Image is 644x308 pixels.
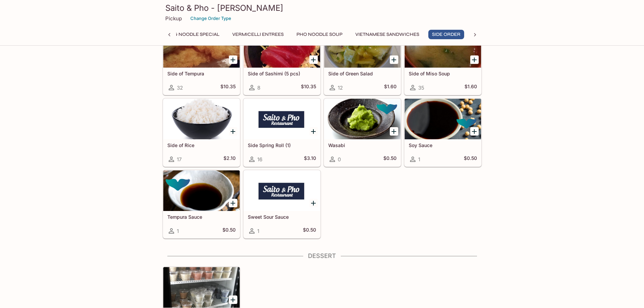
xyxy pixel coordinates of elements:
a: Side of Rice17$2.10 [163,98,240,167]
div: Side of Tempura [163,27,240,68]
button: Add Side of Miso Soup [470,55,479,64]
div: Side of Rice [163,99,240,139]
h5: Side of Green Salad [328,71,397,76]
a: Soy Sauce1$0.50 [404,98,481,167]
h4: Dessert [163,252,482,260]
span: 1 [257,228,259,234]
div: Soy Sauce [405,99,481,139]
a: Sweet Sour Sauce1$0.50 [243,170,320,238]
a: Wasabi0$0.50 [324,98,401,167]
a: Tempura Sauce1$0.50 [163,170,240,238]
span: 17 [177,156,182,163]
button: Add Soy Sauce [470,127,479,136]
button: Add Sweet Sour Sauce [309,199,318,207]
button: Add Side of Tempura [229,55,237,64]
h5: Side of Sashimi (5 pcs) [248,71,316,76]
h5: Side of Miso Soup [409,71,477,76]
a: Side of Miso Soup35$1.60 [404,27,481,95]
span: 12 [338,85,343,91]
a: Side Spring Roll (1)16$3.10 [243,98,320,167]
h5: $10.35 [301,84,316,92]
button: Don & Noodle Special [159,30,223,39]
h5: $10.35 [220,84,236,92]
h3: Saito & Pho - [PERSON_NAME] [165,3,479,13]
h5: Soy Sauce [409,142,477,148]
span: 16 [257,156,262,163]
div: Wasabi [324,99,401,139]
h5: $0.50 [303,227,316,235]
h5: Wasabi [328,142,397,148]
span: 32 [177,85,183,91]
div: Side of Sashimi (5 pcs) [244,27,320,68]
button: Add Tempura Sauce [229,199,237,207]
h5: $0.50 [222,227,236,235]
span: 1 [177,228,179,234]
p: Pickup [165,15,182,22]
button: Add Tapioca [229,295,237,304]
button: Add Side of Green Salad [390,55,398,64]
div: Side Spring Roll (1) [244,99,320,139]
button: Add Side of Rice [229,127,237,136]
div: Sweet Sour Sauce [244,170,320,211]
button: Pho Noodle Soup [293,30,346,39]
a: Side of Green Salad12$1.60 [324,27,401,95]
h5: Tempura Sauce [167,214,236,220]
span: 8 [257,85,260,91]
h5: $0.50 [464,155,477,163]
span: 35 [418,85,424,91]
span: 0 [338,156,341,163]
div: Tempura Sauce [163,170,240,211]
h5: $2.10 [223,155,236,163]
h5: Side Spring Roll (1) [248,142,316,148]
button: Add Wasabi [390,127,398,136]
button: Change Order Type [187,13,234,24]
span: 1 [418,156,420,163]
div: Side of Miso Soup [405,27,481,68]
h5: Sweet Sour Sauce [248,214,316,220]
h5: $3.10 [304,155,316,163]
a: Side of Tempura32$10.35 [163,27,240,95]
button: Side Order [428,30,464,39]
h5: $0.50 [383,155,397,163]
div: Side of Green Salad [324,27,401,68]
h5: Side of Rice [167,142,236,148]
button: Add Side of Sashimi (5 pcs) [309,55,318,64]
h5: $1.60 [384,84,397,92]
button: Add Side Spring Roll (1) [309,127,318,136]
a: Side of Sashimi (5 pcs)8$10.35 [243,27,320,95]
div: Tapioca [163,267,240,308]
h5: $1.60 [464,84,477,92]
button: Vietnamese Sandwiches [352,30,423,39]
h5: Side of Tempura [167,71,236,76]
button: Vermicelli Entrees [229,30,287,39]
